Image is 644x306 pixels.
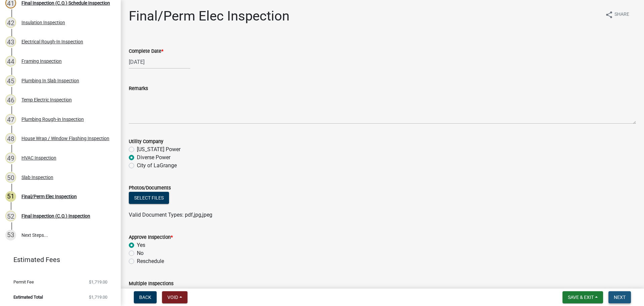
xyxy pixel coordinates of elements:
span: Valid Document Types: pdf,jpg,jpeg [129,212,212,218]
span: Permit Fee [13,280,34,284]
div: 44 [5,56,16,67]
span: Estimated Total [13,295,43,299]
span: $1,719.00 [89,295,107,299]
a: Estimated Fees [5,253,110,266]
label: No [137,249,144,257]
div: Plumbing In Slab Inspection [21,78,79,83]
div: 51 [5,191,16,202]
label: Approve Inspection [129,235,173,240]
h1: Final/Perm Elec Inspection [129,8,289,24]
div: Final/Perm Elec Inspection [21,194,77,199]
div: 47 [5,114,16,125]
label: Utility Company [129,139,163,144]
div: 43 [5,36,16,47]
div: 50 [5,172,16,183]
input: mm/dd/yyyy [129,55,190,69]
div: 48 [5,133,16,144]
label: Complete Date [129,49,163,54]
div: 46 [5,94,16,105]
div: Electrical Rough-In Inspection [21,39,83,44]
button: Select files [129,192,169,204]
div: Plumbing Rough-in Inspection [21,117,84,122]
div: House Wrap / Window Flashing Inspection [21,136,109,141]
div: 53 [5,230,16,241]
div: HVAC Inspection [21,156,56,160]
label: Photos/Documents [129,186,171,190]
div: 52 [5,211,16,221]
div: Slab Inspection [21,175,53,180]
span: Back [139,295,151,300]
span: Save & Exit [568,295,594,300]
div: Insulation Inspection [21,20,65,25]
button: Save & Exit [562,291,603,303]
div: Final Inspection (C.O.) Schedule Inspection [21,1,110,5]
span: Share [614,11,629,19]
button: Void [162,291,187,303]
i: share [605,11,613,19]
label: Reschedule [137,257,164,265]
button: Back [134,291,157,303]
div: Framing Inspection [21,59,62,63]
label: Multiple Inspections [129,281,173,286]
div: 42 [5,17,16,28]
label: Remarks [129,86,148,91]
div: 49 [5,152,16,163]
label: City of LaGrange [137,162,177,170]
button: shareShare [600,8,635,21]
div: Final Inspection (C.O.) Inspection [21,214,90,218]
label: Yes [137,241,145,249]
div: Temp Electric Inspection [21,97,72,102]
span: Next [614,295,626,300]
button: Next [608,291,631,303]
label: Diverse Power [137,154,170,162]
div: 45 [5,75,16,86]
label: [US_STATE] Power [137,145,180,154]
span: Void [167,295,178,300]
span: $1,719.00 [89,280,107,284]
